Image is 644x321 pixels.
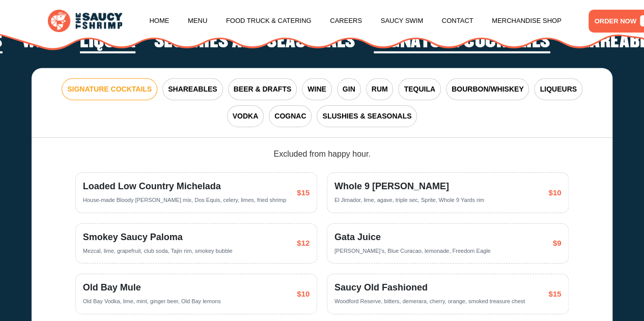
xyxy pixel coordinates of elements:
span: $9 [553,238,562,249]
span: $15 [297,187,310,199]
span: WINE [307,84,326,95]
span: $15 [548,288,561,300]
span: $12 [297,238,310,249]
span: Old Bay Vodka, lime, mint, ginger beer, Old Bay lemons [83,298,221,304]
button: BOURBON/WHISKEY [446,78,529,100]
button: SHAREABLES [162,78,222,100]
h2: Wine [21,31,61,52]
span: [PERSON_NAME]’s, Blue Curacao, lemonade, Freedom Eagle [334,248,491,254]
span: Old Bay Mule [83,281,221,295]
button: WINE [302,78,332,100]
span: COGNAC [274,111,306,122]
h2: Slushies and Seasonals [154,31,355,52]
button: COGNAC [269,105,312,127]
button: GIN [337,78,361,100]
button: TEQUILA [398,78,440,100]
button: LIQUEURS [534,78,582,100]
a: Merchandise Shop [492,2,562,40]
h2: Liquor [80,31,135,52]
span: Gata Juice [334,230,491,244]
span: LIQUEURS [540,84,576,95]
span: BEER & DRAFTS [234,84,292,95]
a: Careers [330,2,362,40]
button: SLUSHIES & SEASONALS [317,105,417,127]
span: House-made Bloody [PERSON_NAME] mix, Dos Equis, celery, limes, fried shrimp [83,197,287,203]
span: Mezcal, lime, grapefruit, club soda, Tajin rim, smokey bubble [83,248,233,254]
div: Excluded from happy hour. [75,148,568,160]
a: Home [149,2,169,40]
h2: Signature Cocktails [374,31,550,52]
a: Menu [188,2,207,40]
a: Food Truck & Catering [226,2,312,40]
img: logo [48,10,122,32]
span: $10 [548,187,561,199]
button: VODKA [227,105,264,127]
a: Contact [442,2,473,40]
span: SLUSHIES & SEASONALS [322,111,411,122]
span: Saucy Old Fashioned [334,281,525,295]
span: Whole 9 [PERSON_NAME] [334,180,484,193]
span: RUM [372,84,388,95]
button: RUM [366,78,394,100]
span: TEQUILA [404,84,435,95]
span: Smokey Saucy Paloma [83,230,233,244]
span: BOURBON/WHISKEY [452,84,524,95]
span: SHAREABLES [168,84,217,95]
span: $10 [297,288,310,300]
span: SIGNATURE COCKTAILS [67,84,152,95]
span: VODKA [233,111,259,122]
a: Saucy Swim [381,2,424,40]
button: SIGNATURE COCKTAILS [62,78,157,100]
span: El Jimador, lime, agave, triple sec, Sprite, Whole 9 Yards rim [334,197,484,203]
span: GIN [343,84,355,95]
button: BEER & DRAFTS [228,78,297,100]
span: Woodford Reserve, bitters, demerara, cherry, orange, smoked treasure chest [334,298,525,304]
span: Loaded Low Country Michelada [83,180,287,193]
